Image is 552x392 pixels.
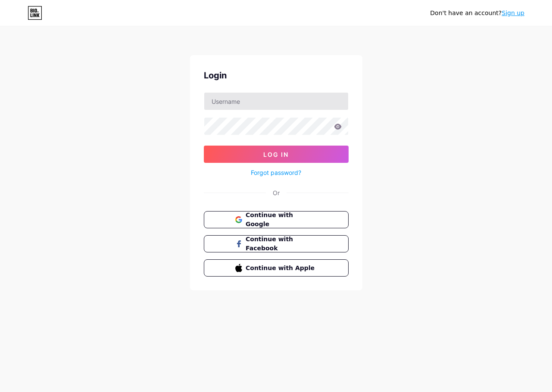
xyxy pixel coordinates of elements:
div: Don't have an account? [430,9,524,18]
a: Forgot password? [251,168,301,177]
div: Login [204,69,349,82]
span: Continue with Facebook [246,235,317,253]
button: Log In [204,146,349,163]
span: Continue with Apple [246,264,317,273]
a: Sign up [502,9,524,16]
span: Continue with Google [246,211,317,229]
button: Continue with Facebook [204,235,349,252]
button: Continue with Apple [204,259,349,277]
span: Log In [263,151,289,158]
button: Continue with Google [204,211,349,228]
div: Or [273,188,280,197]
input: Username [204,93,348,110]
